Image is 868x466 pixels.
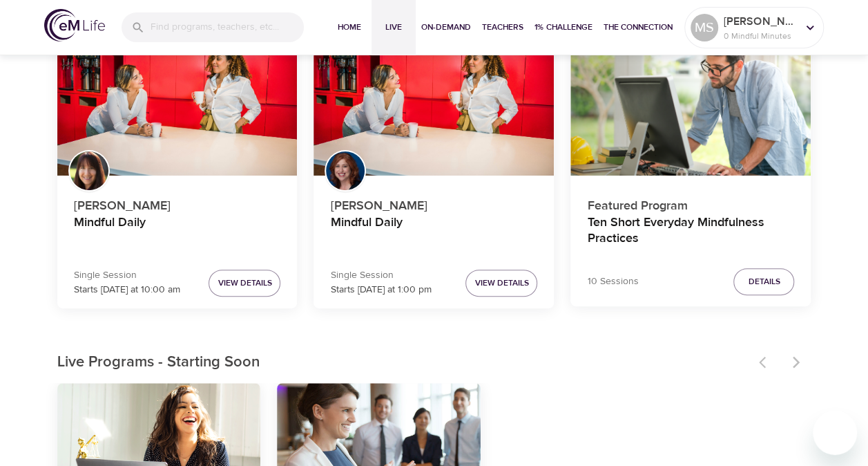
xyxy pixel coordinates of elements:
[333,20,366,35] span: Home
[314,41,554,176] button: Mindful Daily
[474,276,528,290] span: View Details
[151,12,304,42] input: Find programs, teachers, etc...
[330,268,431,283] p: Single Session
[604,20,673,35] span: The Connection
[377,20,410,35] span: Live
[57,351,751,374] p: Live Programs - Starting Soon
[482,20,523,35] span: Teachers
[74,283,180,297] p: Starts [DATE] at 10:00 am
[74,268,180,283] p: Single Session
[691,14,718,41] div: MS
[330,191,537,215] p: [PERSON_NAME]
[587,215,794,248] h4: Ten Short Everyday Mindfulness Practices
[587,191,794,215] p: Featured Program
[74,191,281,215] p: [PERSON_NAME]
[57,41,298,176] button: Mindful Daily
[733,268,794,295] button: Details
[209,270,280,297] button: View Details
[218,276,271,290] span: View Details
[465,270,537,297] button: View Details
[74,215,281,248] h4: Mindful Daily
[813,411,857,455] iframe: Button to launch messaging window
[724,13,797,30] p: [PERSON_NAME]
[534,20,592,35] span: 1% Challenge
[724,30,797,42] p: 0 Mindful Minutes
[748,274,780,289] span: Details
[330,283,431,297] p: Starts [DATE] at 1:00 pm
[44,9,105,41] img: logo
[587,274,638,289] p: 10 Sessions
[330,215,537,248] h4: Mindful Daily
[570,41,811,176] button: Ten Short Everyday Mindfulness Practices
[421,20,471,35] span: On-Demand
